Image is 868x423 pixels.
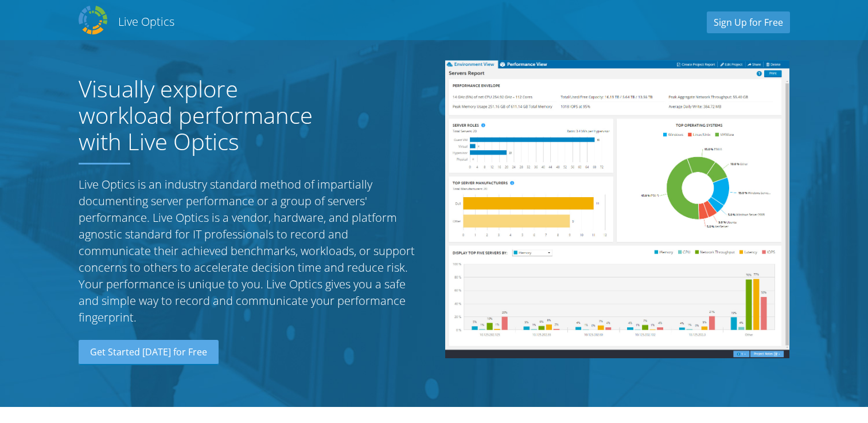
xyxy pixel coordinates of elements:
a: Sign Up for Free [707,11,790,33]
h2: Live Optics [118,14,174,29]
p: Live Optics is an industry standard method of impartially documenting server performance or a gro... [79,176,423,326]
img: Server Report [445,60,789,358]
a: Get Started [DATE] for Free [79,340,219,365]
h1: Visually explore workload performance with Live Optics [79,76,337,155]
img: Dell Dpack [79,6,107,34]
